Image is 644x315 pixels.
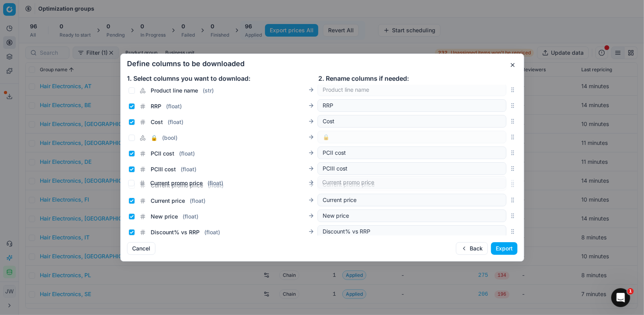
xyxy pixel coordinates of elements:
span: PCIII cost [151,165,176,173]
span: ( float ) [181,165,196,173]
div: 2. Rename columns if needed: [318,74,510,83]
span: 1 [627,288,634,295]
button: Cancel [127,242,155,255]
button: Export [491,242,517,255]
span: ( float ) [204,228,220,236]
iframe: Intercom live chat [611,288,630,307]
button: Back [456,242,488,255]
span: ( float ) [168,118,183,126]
span: RRP [151,102,161,110]
span: Discount% vs RRP [151,228,200,236]
h2: Define columns to be downloaded [127,60,517,67]
span: ( float ) [208,182,224,189]
div: 1. Select columns you want to download: [127,74,318,83]
span: Current promo price [151,182,203,189]
span: PCII cost [151,150,174,157]
span: ( float ) [179,150,195,157]
span: New price [151,213,178,220]
span: ( str ) [203,87,214,94]
span: 🔒 [151,134,157,142]
span: ( float ) [190,197,205,205]
span: ( bool ) [162,134,177,142]
span: ( float ) [166,102,182,110]
span: ( float ) [183,213,198,220]
span: Product line name [151,87,198,94]
span: Current price [151,197,185,205]
span: Cost [151,118,163,126]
